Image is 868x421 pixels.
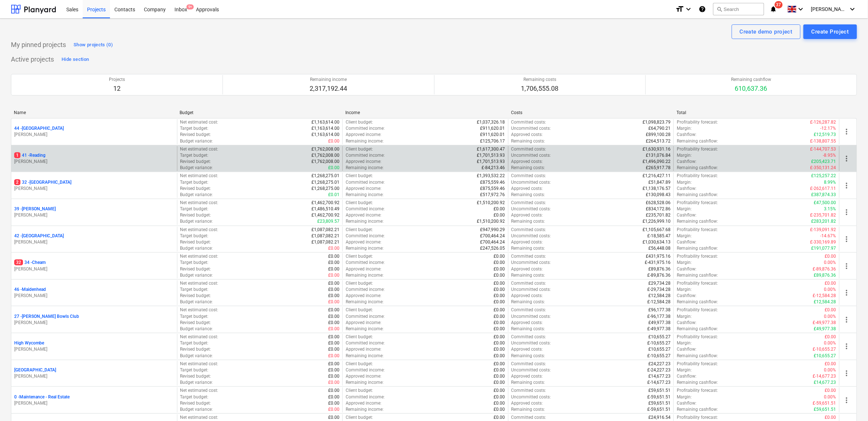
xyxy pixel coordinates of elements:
[311,179,339,186] p: £1,268,275.01
[810,239,836,245] p: £-330,169.89
[311,212,339,218] p: £1,462,700.92
[643,119,671,125] p: £1,098,823.79
[14,313,79,320] p: 27 - [PERSON_NAME] Bowls Club
[810,212,836,218] p: £-235,701.82
[646,192,671,198] p: £130,098.43
[346,266,381,272] p: Approved income :
[677,110,837,115] div: Total
[310,77,347,83] p: Remaining income
[843,154,851,163] span: more_vert
[648,179,671,186] p: £51,847.89
[677,280,718,286] p: Profitability forecast :
[311,227,339,233] p: £1,087,082.21
[511,212,543,218] p: Approved costs :
[511,218,545,225] p: Remaining costs :
[675,5,684,13] i: format_size
[180,138,213,144] p: Budget variance :
[511,227,546,233] p: Committed costs :
[109,84,125,93] p: 12
[346,152,385,159] p: Committed income :
[494,206,505,212] p: £0.00
[645,260,671,266] p: £-431,975.16
[180,146,219,152] p: Net estimated cost :
[346,280,373,286] p: Client budget :
[14,340,174,352] div: High Wycombe[PERSON_NAME]
[477,152,505,159] p: £1,701,513.93
[477,200,505,206] p: £1,510,200.92
[180,293,211,299] p: Revised budget :
[72,39,115,51] button: Show projects (0)
[821,125,836,132] p: -12.17%
[328,280,339,286] p: £0.00
[824,206,836,212] p: 3.15%
[14,179,20,185] span: 2
[843,262,851,270] span: more_vert
[511,132,543,138] p: Approved costs :
[511,186,543,192] p: Approved costs :
[180,227,219,233] p: Net estimated cost :
[677,266,696,272] p: Cashflow :
[677,138,718,144] p: Remaining cashflow :
[677,218,718,225] p: Remaining cashflow :
[74,41,113,49] div: Show projects (0)
[311,200,339,206] p: £1,462,700.92
[14,373,174,379] p: [PERSON_NAME]
[345,110,505,115] div: Income
[14,266,174,272] p: [PERSON_NAME]
[511,233,551,239] p: Uncommitted costs :
[328,253,339,260] p: £0.00
[677,272,718,278] p: Remaining cashflow :
[494,280,505,286] p: £0.00
[328,293,339,299] p: £0.00
[494,266,505,272] p: £0.00
[346,125,385,132] p: Committed income :
[180,200,219,206] p: Net estimated cost :
[646,212,671,218] p: £235,701.82
[346,245,384,252] p: Remaining income :
[346,200,373,206] p: Client budget :
[480,245,505,252] p: £247,526.05
[814,272,836,278] p: £89,876.36
[511,138,545,144] p: Remaining costs :
[14,367,56,373] p: [GEOGRAPHIC_DATA]
[643,218,671,225] p: £1,226,999.10
[511,260,551,266] p: Uncommitted costs :
[677,245,718,252] p: Remaining cashflow :
[14,152,46,159] p: 41 - Reading
[346,206,385,212] p: Committed income :
[180,266,211,272] p: Revised budget :
[824,260,836,266] p: 0.00%
[14,260,46,266] p: 34 - Cheam
[311,233,339,239] p: £1,087,082.21
[843,288,851,297] span: more_vert
[180,186,211,192] p: Revised budget :
[311,239,339,245] p: £1,087,082.21
[812,159,836,165] p: £205,423.71
[494,272,505,278] p: £0.00
[677,119,718,125] p: Profitability forecast :
[14,186,174,192] p: [PERSON_NAME]
[713,3,764,15] button: Search
[180,110,339,115] div: Budget
[328,260,339,266] p: £0.00
[648,125,671,132] p: £64,790.21
[346,260,385,266] p: Committed income :
[14,159,174,165] p: [PERSON_NAME]
[824,286,836,293] p: 0.00%
[643,227,671,233] p: £1,105,667.68
[775,1,783,8] span: 37
[14,206,56,212] p: 39 - [PERSON_NAME]
[677,132,696,138] p: Cashflow :
[328,272,339,278] p: £0.00
[646,206,671,212] p: £834,172.86
[14,233,174,245] div: 42 -[GEOGRAPHIC_DATA][PERSON_NAME]
[311,125,339,132] p: £1,163,614.00
[814,200,836,206] p: £47,500.00
[14,239,174,245] p: [PERSON_NAME]
[677,125,692,132] p: Margin :
[480,192,505,198] p: £517,972.76
[14,260,174,272] div: 3234 -Cheam[PERSON_NAME]
[14,179,174,192] div: 232 -[GEOGRAPHIC_DATA][PERSON_NAME]
[646,165,671,171] p: £265,917.78
[14,340,44,346] p: High Wycombe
